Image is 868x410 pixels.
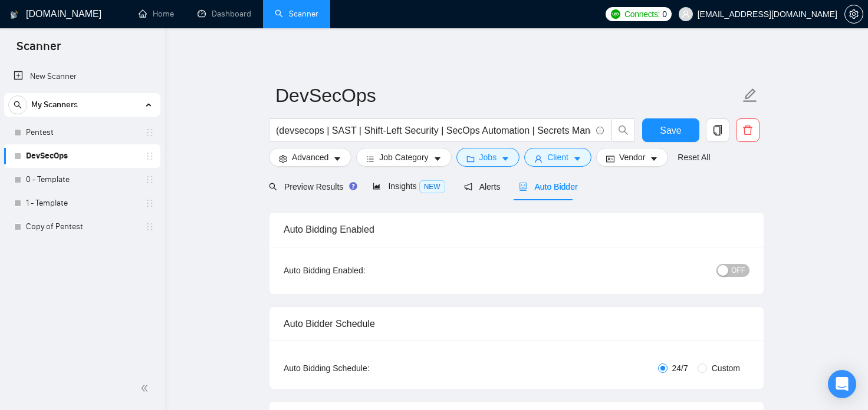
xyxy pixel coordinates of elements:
span: 0 [662,8,667,21]
input: Scanner name... [275,81,740,110]
span: info-circle [596,127,604,134]
span: search [269,183,277,191]
span: Preview Results [269,182,354,191]
span: NEW [419,180,445,193]
a: setting [844,9,863,19]
img: upwork-logo.png [611,9,620,19]
img: logo [10,5,18,24]
span: idcard [606,154,614,163]
span: Save [660,123,681,138]
span: search [9,101,27,109]
button: search [8,95,27,114]
span: area-chart [373,182,381,190]
a: Pentest [26,121,138,144]
a: homeHome [139,9,174,19]
button: delete [736,118,759,142]
input: Search Freelance Jobs... [276,123,591,138]
span: caret-down [650,154,658,163]
span: caret-down [573,154,581,163]
button: settingAdvancedcaret-down [269,148,351,167]
span: setting [279,154,287,163]
li: New Scanner [4,65,160,88]
button: idcardVendorcaret-down [596,148,668,167]
a: 1 - Template [26,191,138,215]
button: userClientcaret-down [524,148,591,167]
a: 0 - Template [26,168,138,191]
span: holder [145,222,154,232]
span: search [612,125,634,135]
span: Insights [373,181,445,191]
a: Reset All [678,151,710,164]
span: Scanner [7,38,70,62]
span: Jobs [479,151,497,164]
span: folder [466,154,475,163]
span: holder [145,128,154,137]
div: Tooltip anchor [348,181,359,191]
div: Open Intercom Messenger [828,370,856,398]
button: Save [642,118,699,142]
span: notification [464,183,472,191]
span: OFF [731,264,745,277]
span: holder [145,151,154,161]
span: caret-down [501,154,509,163]
span: caret-down [433,154,442,163]
span: bars [366,154,374,163]
button: copy [706,118,729,142]
span: double-left [140,382,152,394]
div: Auto Bidding Schedule: [284,362,439,375]
a: New Scanner [14,65,151,88]
a: Copy of Pentest [26,215,138,239]
a: searchScanner [275,9,318,19]
span: holder [145,199,154,208]
span: 24/7 [668,362,693,375]
span: Advanced [292,151,328,164]
div: Auto Bidder Schedule [284,307,749,340]
span: Custom [707,362,745,375]
button: folderJobscaret-down [456,148,520,167]
span: copy [706,125,729,135]
span: edit [742,88,758,103]
button: search [611,118,635,142]
span: Connects: [624,8,660,21]
li: My Scanners [4,93,160,239]
span: Job Category [379,151,428,164]
span: holder [145,175,154,184]
span: Auto Bidder [519,182,577,191]
button: barsJob Categorycaret-down [356,148,451,167]
div: Auto Bidding Enabled: [284,264,439,277]
span: user [534,154,542,163]
div: Auto Bidding Enabled [284,213,749,246]
button: setting [844,5,863,24]
span: Client [547,151,568,164]
span: Vendor [619,151,645,164]
span: user [682,10,690,18]
span: robot [519,183,527,191]
a: dashboardDashboard [198,9,251,19]
span: caret-down [333,154,341,163]
span: setting [845,9,863,19]
span: Alerts [464,182,501,191]
span: delete [737,125,759,135]
span: My Scanners [31,93,78,117]
a: DevSecOps [26,144,138,168]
